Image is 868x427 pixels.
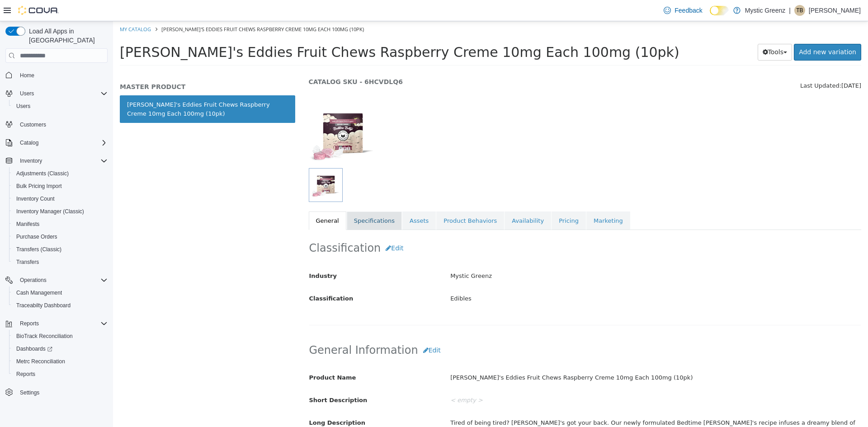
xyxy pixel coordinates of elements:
[25,27,108,45] span: Load All Apps in [GEOGRAPHIC_DATA]
[20,121,46,128] span: Customers
[16,289,62,296] span: Cash Management
[9,205,111,218] button: Inventory Manager (Classic)
[13,300,108,311] span: Traceabilty Dashboard
[13,287,108,298] span: Cash Management
[20,72,34,79] span: Home
[645,23,679,39] button: Tools
[789,5,791,16] p: |
[16,233,57,240] span: Purchase Orders
[16,371,35,378] span: Reports
[13,168,72,179] a: Adjustments (Classic)
[16,333,73,340] span: BioTrack Reconciliation
[16,275,50,286] button: Operations
[710,15,710,16] span: Dark Mode
[16,195,55,202] span: Inventory Count
[13,244,108,255] span: Transfers (Classic)
[16,345,52,352] span: Dashboards
[7,74,182,102] a: [PERSON_NAME]'s Eddies Fruit Chews Raspberry Creme 10mg Each 100mg (10pk)
[392,190,438,209] a: Availability
[13,343,108,354] span: Dashboards
[710,6,729,15] input: Dark Mode
[13,101,108,112] span: Users
[196,375,255,382] span: Short Description
[16,88,108,99] span: Users
[196,398,252,405] span: Long Description
[330,371,755,387] div: < empty >
[20,90,34,97] span: Users
[9,355,111,368] button: Metrc Reconciliation
[20,389,39,396] span: Settings
[196,353,243,360] span: Product Name
[13,219,43,230] a: Manifests
[794,5,805,16] div: Tabitha Brinkman
[16,103,30,110] span: Users
[13,343,56,354] a: Dashboards
[13,287,66,298] a: Cash Management
[16,358,65,365] span: Metrc Reconciliation
[323,190,391,209] a: Product Behaviors
[196,251,224,258] span: Industry
[681,23,748,39] a: Add new variation
[16,155,46,166] button: Inventory
[7,23,566,39] span: [PERSON_NAME]'s Eddies Fruit Chews Raspberry Creme 10mg Each 100mg (10pk)
[2,118,111,131] button: Customers
[439,190,473,209] a: Pricing
[13,369,108,380] span: Reports
[2,386,111,399] button: Settings
[16,318,108,329] span: Reports
[16,137,108,148] span: Catalog
[48,5,251,11] span: [PERSON_NAME]'s Eddies Fruit Chews Raspberry Creme 10mg Each 100mg (10pk)
[13,231,61,242] a: Purchase Orders
[2,274,111,286] button: Operations
[13,231,108,242] span: Purchase Orders
[16,119,50,130] a: Customers
[9,192,111,205] button: Inventory Count
[16,387,43,398] a: Settings
[16,69,108,80] span: Home
[16,275,108,286] span: Operations
[2,136,111,149] button: Catalog
[16,119,108,130] span: Customers
[9,100,111,113] button: Users
[13,300,74,311] a: Traceabilty Dashboard
[20,157,42,164] span: Inventory
[5,65,108,422] nav: Complex example
[268,219,295,235] button: Edit
[16,221,39,228] span: Manifests
[2,317,111,330] button: Reports
[13,193,58,204] a: Inventory Count
[13,168,108,179] span: Adjustments (Classic)
[20,277,47,284] span: Operations
[289,190,323,209] a: Assets
[9,218,111,230] button: Manifests
[16,318,42,329] button: Reports
[796,5,803,16] span: TB
[473,190,517,209] a: Marketing
[13,193,108,204] span: Inventory Count
[13,257,108,267] span: Transfers
[7,61,182,70] h5: MASTER PRODUCT
[728,61,748,68] span: [DATE]
[196,190,233,209] a: General
[20,139,38,146] span: Catalog
[16,137,42,148] button: Catalog
[13,206,88,217] a: Inventory Manager (Classic)
[9,299,111,312] button: Traceabilty Dashboard
[16,183,62,190] span: Bulk Pricing Import
[9,167,111,180] button: Adjustments (Classic)
[196,56,607,65] h5: CATALOG SKU - 6HCVDLQ6
[9,230,111,243] button: Purchase Orders
[16,258,39,266] span: Transfers
[675,6,702,15] span: Feedback
[13,257,42,267] a: Transfers
[16,88,38,99] button: Users
[330,394,755,418] div: Tired of being tired? [PERSON_NAME]'s got your back. Our newly formulated Bedtime [PERSON_NAME]'s...
[660,1,706,19] a: Feedback
[9,180,111,192] button: Bulk Pricing Import
[2,68,111,81] button: Home
[13,331,76,342] a: BioTrack Reconciliation
[330,349,755,365] div: [PERSON_NAME]'s Eddies Fruit Chews Raspberry Creme 10mg Each 100mg (10pk)
[13,101,34,112] a: Users
[13,331,108,342] span: BioTrack Reconciliation
[9,343,111,355] a: Dashboards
